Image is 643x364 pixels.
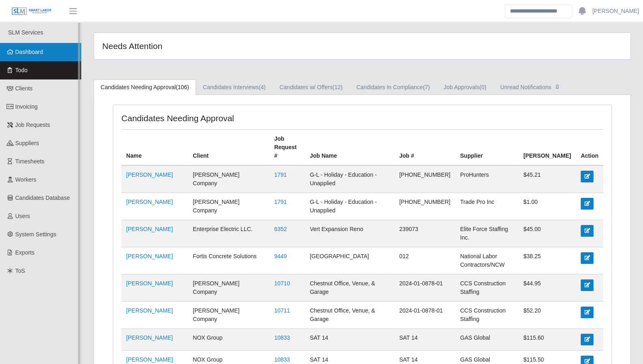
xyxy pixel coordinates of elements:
[518,274,576,302] td: $44.95
[126,199,173,205] a: [PERSON_NAME]
[188,274,269,302] td: [PERSON_NAME] Company
[121,130,188,166] th: Name
[274,307,290,314] a: 10711
[126,356,173,363] a: [PERSON_NAME]
[394,193,455,220] td: [PHONE_NUMBER]
[15,176,37,183] span: Workers
[126,307,173,314] a: [PERSON_NAME]
[15,249,34,256] span: Exports
[15,103,38,110] span: Invoicing
[394,274,455,302] td: 2024-01-0878-01
[102,41,312,51] h4: Needs Attention
[274,356,290,363] a: 10833
[305,193,394,220] td: G-L - Holiday - Education - Unapplied
[305,302,394,329] td: Chestnut Office, Venue, & Garage
[455,220,518,247] td: Elite Force Staffing Inc.
[274,280,290,287] a: 10710
[553,83,561,90] span: []
[455,329,518,350] td: GAS Global
[437,79,493,95] a: Job Approvals
[274,199,287,205] a: 1791
[15,213,30,219] span: Users
[274,334,290,341] a: 10833
[274,171,287,178] a: 1791
[480,84,486,90] span: (0)
[126,280,173,287] a: [PERSON_NAME]
[455,274,518,302] td: CCS Construction Staffing
[274,253,287,259] a: 9449
[273,79,349,95] a: Candidates w/ Offers
[15,122,50,128] span: Job Requests
[15,49,43,55] span: Dashboard
[305,274,394,302] td: Chestnut Office, Venue, & Garage
[305,130,394,166] th: Job Name
[505,4,572,18] input: Search
[15,268,25,274] span: ToS
[518,329,576,350] td: $115.60
[188,302,269,329] td: [PERSON_NAME] Company
[305,329,394,350] td: SAT 14
[394,130,455,166] th: Job #
[196,79,273,95] a: Candidates Interviews
[188,247,269,274] td: Fortis Concrete Solutions
[126,226,173,232] a: [PERSON_NAME]
[423,84,430,90] span: (7)
[15,195,70,201] span: Candidates Database
[121,113,315,123] h4: Candidates Needing Approval
[15,85,33,92] span: Clients
[274,226,287,232] a: 6352
[126,171,173,178] a: [PERSON_NAME]
[455,302,518,329] td: CCS Construction Staffing
[455,193,518,220] td: Trade Pro Inc
[455,247,518,274] td: National Labor Contractors/NCW
[518,247,576,274] td: $38.25
[188,329,269,350] td: NOX Group
[15,158,45,165] span: Timesheets
[394,165,455,193] td: [PHONE_NUMBER]
[259,84,266,90] span: (4)
[188,165,269,193] td: [PERSON_NAME] Company
[188,130,269,166] th: Client
[518,165,576,193] td: $45.21
[394,302,455,329] td: 2024-01-0878-01
[305,220,394,247] td: Vert Expansion Reno
[394,329,455,350] td: SAT 14
[349,79,437,95] a: Candidates In Compliance
[394,247,455,274] td: 012
[188,220,269,247] td: Enterprise Electric LLC.
[15,67,28,73] span: Todo
[8,29,43,36] span: SLM Services
[493,79,568,95] a: Unread Notifications
[455,130,518,166] th: Supplier
[518,220,576,247] td: $45.00
[518,130,576,166] th: [PERSON_NAME]
[15,231,56,238] span: System Settings
[94,79,196,95] a: Candidates Needing Approval
[592,7,639,15] a: [PERSON_NAME]
[518,302,576,329] td: $52.20
[126,334,173,341] a: [PERSON_NAME]
[576,130,603,166] th: Action
[455,165,518,193] td: ProHunters
[126,253,173,259] a: [PERSON_NAME]
[332,84,342,90] span: (12)
[269,130,305,166] th: Job Request #
[305,247,394,274] td: [GEOGRAPHIC_DATA]
[394,220,455,247] td: 239073
[11,7,52,16] img: SLM Logo
[518,193,576,220] td: $1.00
[305,165,394,193] td: G-L - Holiday - Education - Unapplied
[188,193,269,220] td: [PERSON_NAME] Company
[15,140,39,146] span: Suppliers
[176,84,189,90] span: (106)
